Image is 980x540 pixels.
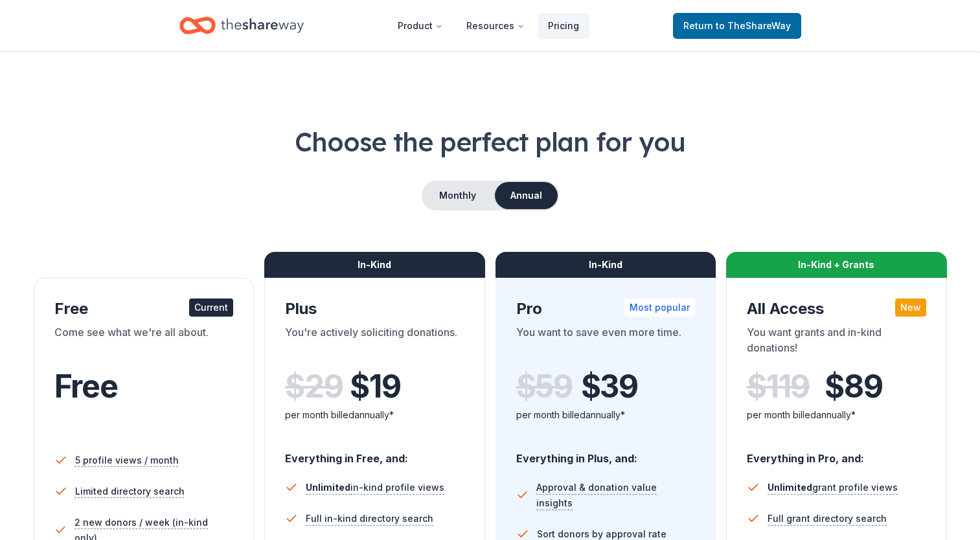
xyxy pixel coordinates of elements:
[54,298,234,319] div: Free
[895,298,926,317] div: New
[495,182,558,209] button: Annual
[285,324,464,361] div: You're actively soliciting donations.
[768,511,887,526] span: Full grant directory search
[456,13,535,39] button: Resources
[768,482,898,493] span: grant profile views
[716,20,791,31] span: to TheShareWay
[516,324,696,361] div: You want to save even more time.
[285,440,464,467] div: Everything in Free, and:
[747,407,926,423] div: per month billed annually*
[726,252,947,278] div: In-Kind + Grants
[423,182,492,209] button: Monthly
[189,298,233,317] div: Current
[75,453,179,468] span: 5 profile views / month
[581,368,638,405] span: $ 39
[31,124,949,160] h1: Choose the perfect plan for you
[306,482,350,493] span: Unlimited
[624,298,695,317] div: Most popular
[496,252,716,278] div: In-Kind
[825,368,882,405] span: $ 89
[179,10,304,41] a: Home
[516,298,696,319] div: Pro
[350,368,400,405] span: $ 19
[747,324,926,361] div: You want grants and in-kind donations!
[75,484,185,499] span: Limited directory search
[747,298,926,319] div: All Access
[264,252,485,278] div: In-Kind
[536,480,695,511] span: Approval & donation value insights
[285,298,464,319] div: Plus
[516,440,696,467] div: Everything in Plus, and:
[54,367,118,405] span: Free
[387,13,453,39] button: Product
[673,13,801,39] a: Returnto TheShareWay
[516,407,696,423] div: per month billed annually*
[683,18,791,34] span: Return
[285,407,464,423] div: per month billed annually*
[538,13,589,39] a: Pricing
[306,482,444,493] span: in-kind profile views
[54,324,234,361] div: Come see what we're all about.
[747,440,926,467] div: Everything in Pro, and:
[768,482,812,493] span: Unlimited
[306,511,433,526] span: Full in-kind directory search
[387,10,589,41] nav: Main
